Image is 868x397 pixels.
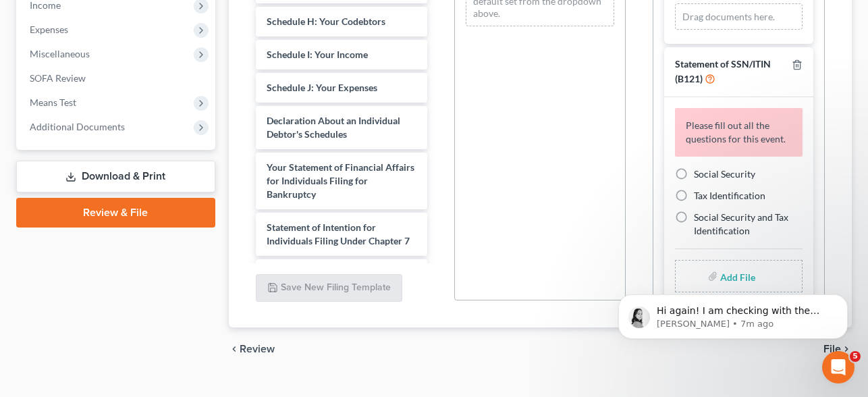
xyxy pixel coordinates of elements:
[694,211,788,236] span: Social Security and Tax Identification
[229,344,240,354] i: chevron_left
[19,66,215,90] a: SOFA Review
[598,266,868,361] iframe: Intercom notifications message
[229,344,288,354] button: chevron_left Review
[267,115,400,140] span: Declaration About an Individual Debtor's Schedules
[30,97,76,108] span: Means Test
[850,351,861,362] span: 5
[675,3,802,30] div: Drag documents here.
[694,168,755,180] span: Social Security
[675,58,771,84] span: Statement of SSN/ITIN (B121)
[30,121,125,132] span: Additional Documents
[267,16,385,27] span: Schedule H: Your Codebtors
[267,49,368,60] span: Schedule I: Your Income
[16,161,215,192] a: Download & Print
[267,221,410,246] span: Statement of Intention for Individuals Filing Under Chapter 7
[822,351,855,383] iframe: Intercom live chat
[686,120,786,144] span: Please fill out all the questions for this event.
[240,344,275,354] span: Review
[256,274,402,302] button: Save New Filing Template
[30,48,90,59] span: Miscellaneous
[267,82,377,93] span: Schedule J: Your Expenses
[694,190,765,201] span: Tax Identification
[30,72,86,84] span: SOFA Review
[16,198,215,228] a: Review & File
[267,161,414,200] span: Your Statement of Financial Affairs for Individuals Filing for Bankruptcy
[30,24,68,35] span: Expenses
